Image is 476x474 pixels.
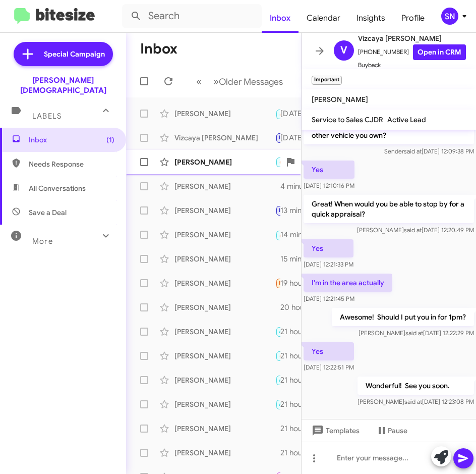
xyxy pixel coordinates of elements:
[358,398,474,405] span: [PERSON_NAME] [DATE] 12:23:08 PM
[312,76,342,85] small: Important
[174,133,275,143] div: Vizcaya [PERSON_NAME]
[279,352,296,359] span: 🔥 Hot
[275,132,280,143] div: Wonderful! See you soon.
[299,4,348,33] a: Calendar
[106,135,114,145] span: (1)
[275,350,280,361] div: I will have my sales specialist reach out shortly.
[359,329,474,337] span: [PERSON_NAME] [DATE] 12:22:29 PM
[275,448,280,458] div: Thank you
[32,112,62,121] span: Labels
[275,302,280,312] div: Hello yes everything was good, Unfortunately looks like hummer SUV I was looking at is sold so wi...
[312,115,383,124] span: Service to Sales CJDR
[275,398,280,410] div: I am so happy to hear that!
[393,4,433,33] a: Profile
[174,181,275,191] div: [PERSON_NAME]
[304,295,354,302] span: [DATE] 12:21:45 PM
[404,398,422,405] span: said at
[312,95,368,104] span: [PERSON_NAME]
[304,195,474,223] p: Great! When would you be able to stop by for a quick appraisal?
[279,377,323,383] span: Appointment Set
[304,260,353,268] span: [DATE] 12:21:33 PM
[280,424,333,434] div: 21 hours ago
[207,71,289,92] button: Next
[262,4,299,33] a: Inbox
[29,207,67,218] span: Save a Deal
[190,71,208,92] button: Previous
[280,375,333,385] div: 21 hours ago
[279,280,322,286] span: Needs Response
[304,239,353,257] p: Yes
[140,41,177,57] h1: Inbox
[32,237,53,246] span: More
[275,228,280,241] div: [PERSON_NAME] will be reaching out to you.
[280,133,313,143] div: [DATE]
[191,71,289,92] nav: Page navigation example
[280,205,340,216] div: 13 minutes ago
[433,8,465,25] button: SN
[279,232,296,239] span: 🔥 Hot
[280,109,313,119] div: [DATE]
[280,230,340,240] div: 14 minutes ago
[280,302,335,312] div: 20 hours ago
[174,230,275,240] div: [PERSON_NAME]
[280,181,337,191] div: 4 minutes ago
[332,308,474,326] p: Awesome! Should I put you in for 1pm?
[275,181,280,191] div: I am sorry to hear that sir, maybe I can help you?
[358,377,474,395] p: Wonderful! See you soon.
[304,182,354,189] span: [DATE] 12:10:16 PM
[174,399,275,409] div: [PERSON_NAME]
[405,329,423,337] span: said at
[174,302,275,312] div: [PERSON_NAME]
[304,342,354,360] p: Yes
[44,49,105,59] span: Special Campaign
[275,156,280,168] div: [DATE] approximately 12:-12:30
[196,75,202,88] span: «
[275,326,280,337] div: It was great. The sales guy was very good. Just not really wanting to move forward with the vehic...
[279,111,296,118] span: 🔥 Hot
[280,351,333,361] div: 21 hours ago
[275,374,280,386] div: Ok, I am here if and when you need me.
[413,44,466,60] a: Open in CRM
[358,60,466,70] span: Buyback
[304,363,354,371] span: [DATE] 12:22:51 PM
[174,254,275,264] div: [PERSON_NAME]
[357,226,474,234] span: [PERSON_NAME] [DATE] 12:20:49 PM
[304,161,354,179] p: Yes
[14,42,113,66] a: Special Campaign
[279,207,305,214] span: Important
[279,401,323,407] span: Appointment Set
[368,422,415,440] button: Pause
[279,159,296,165] span: 🔥 Hot
[174,424,275,434] div: [PERSON_NAME]
[348,4,393,33] a: Insights
[174,375,275,385] div: [PERSON_NAME]
[275,424,280,434] div: Very happy to hear that
[280,399,333,409] div: 21 hours ago
[441,8,458,25] div: SN
[174,109,275,119] div: [PERSON_NAME]
[387,115,426,124] span: Active Lead
[358,44,466,60] span: [PHONE_NUMBER]
[275,277,280,289] div: f sososo
[404,226,422,234] span: said at
[280,254,340,264] div: 15 minutes ago
[404,147,422,155] span: said at
[29,159,114,169] span: Needs Response
[174,351,275,361] div: [PERSON_NAME]
[275,204,280,216] div: Thank you.
[310,422,360,440] span: Templates
[174,327,275,337] div: [PERSON_NAME]
[279,134,305,141] span: Important
[304,274,392,292] p: I'm in the area actually
[384,147,474,155] span: Sender [DATE] 12:09:38 PM
[174,205,275,216] div: [PERSON_NAME]
[279,328,323,335] span: Appointment Set
[213,75,219,88] span: »
[275,107,280,120] div: Inbound Call
[219,76,283,87] span: Older Messages
[174,278,275,288] div: [PERSON_NAME]
[302,422,368,440] button: Templates
[174,448,275,458] div: [PERSON_NAME]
